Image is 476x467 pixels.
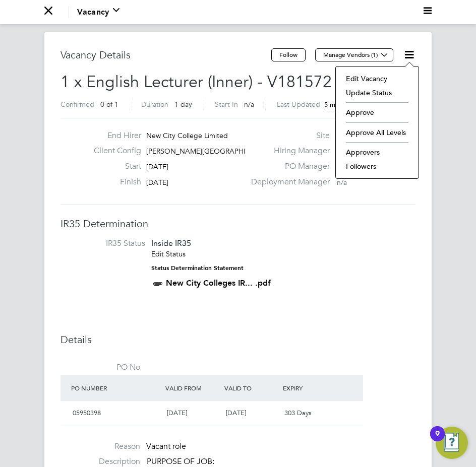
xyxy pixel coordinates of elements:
span: 1 day [174,100,192,109]
li: Approve [341,105,413,119]
span: New City College Limited [146,131,228,140]
span: 1 x English Lecturer (Inner) - V181572 [61,72,332,92]
label: PO No [61,362,140,373]
span: n/a [337,178,347,187]
label: Deployment Manager [245,177,330,187]
label: Hiring Manager [245,146,330,156]
strong: Status Determination Statement [151,264,244,272]
button: Vacancy [77,6,120,18]
span: 05950398 [73,409,101,417]
li: Approvers [341,145,413,159]
span: 303 Days [284,409,312,417]
label: Duration [141,100,168,109]
label: Reason [61,441,140,452]
span: 0 of 1 [100,100,118,109]
div: 9 [435,434,440,447]
label: Start [86,161,141,172]
label: Finish [86,177,141,187]
span: [DATE] [146,178,168,187]
label: End Hirer [86,130,141,141]
h3: Vacancy Details [61,48,271,61]
div: PO Number [69,379,163,397]
span: n/a [244,100,254,109]
li: Edit Vacancy [341,72,413,86]
span: Inside IR35 [151,238,191,248]
span: [DATE] [226,409,246,417]
span: Vacant role [146,441,186,451]
a: Edit Status [151,249,186,258]
button: Follow [271,48,306,61]
li: Approve All Levels [341,125,413,140]
button: Open Resource Center, 9 new notifications [436,427,468,459]
h3: Details [61,333,415,346]
li: Update Status [341,86,413,100]
label: Start In [215,100,238,109]
label: Site [245,130,330,141]
span: 5 minutes ago [324,100,367,109]
label: Client Config [86,146,141,156]
label: PO Manager [245,161,330,172]
div: Expiry [280,379,339,397]
div: Valid To [222,379,281,397]
a: New City Colleges IR... .pdf [166,278,271,288]
label: Confirmed [61,100,94,109]
button: Manage Vendors (1) [315,48,393,61]
h3: IR35 Determination [61,217,415,230]
label: Last Updated [277,100,320,109]
div: Valid From [163,379,222,397]
span: [DATE] [167,409,187,417]
label: Description [61,456,140,467]
span: [DATE] [146,162,168,171]
li: Followers [341,159,413,173]
label: IR35 Status [66,238,145,249]
span: [PERSON_NAME][GEOGRAPHIC_DATA] [146,147,275,156]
